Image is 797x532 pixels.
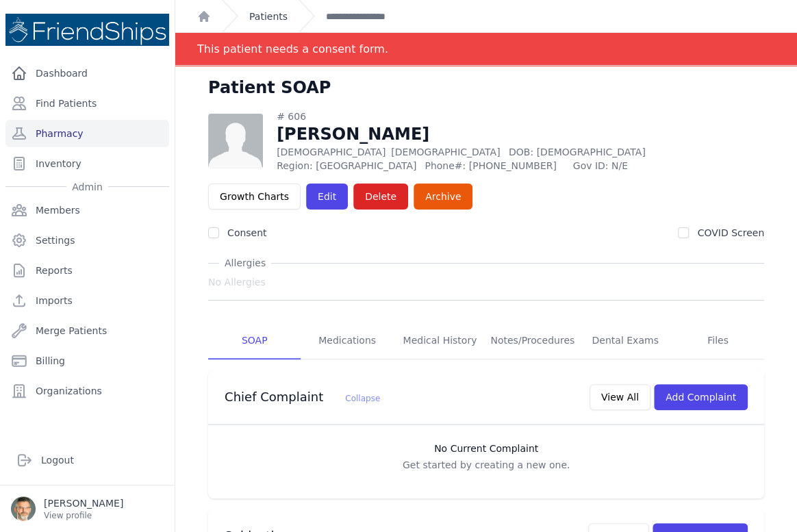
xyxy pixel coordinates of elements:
[222,458,750,472] p: Get started by creating a new one.
[5,317,169,344] a: Merge Patients
[5,60,169,87] a: Dashboard
[5,120,169,147] a: Pharmacy
[11,496,164,521] a: [PERSON_NAME] View profile
[222,442,750,455] h3: No Current Complaint
[590,384,650,410] button: View All
[5,287,169,314] a: Imports
[345,394,380,403] span: Collapse
[277,110,721,123] div: # 606
[301,322,393,359] a: Medications
[394,322,486,359] a: Medical History
[208,322,301,359] a: SOAP
[5,14,169,46] img: Medical Missions EMR
[5,257,169,284] a: Reports
[208,183,301,210] a: Growth Charts
[5,227,169,254] a: Settings
[414,183,472,210] a: Archive
[5,90,169,117] a: Find Patients
[208,275,266,289] span: No Allergies
[654,384,748,410] button: Add Complaint
[573,159,721,173] span: Gov ID: N/E
[509,147,646,157] span: DOB: [DEMOGRAPHIC_DATA]
[249,10,288,23] a: Patients
[277,123,721,145] h1: [PERSON_NAME]
[208,114,263,168] img: person-242608b1a05df3501eefc295dc1bc67a.jpg
[5,150,169,177] a: Inventory
[44,510,123,521] p: View profile
[672,322,764,359] a: Files
[579,322,671,359] a: Dental Exams
[197,33,388,65] div: This patient needs a consent form.
[208,322,764,359] nav: Tabs
[219,256,271,270] span: Allergies
[277,145,721,159] p: [DEMOGRAPHIC_DATA]
[225,389,380,405] h3: Chief Complaint
[5,377,169,405] a: Organizations
[66,180,108,194] span: Admin
[227,227,266,238] label: Consent
[5,197,169,224] a: Members
[306,183,348,210] a: Edit
[11,446,164,474] a: Logout
[697,227,764,238] label: COVID Screen
[425,159,564,173] span: Phone#: [PHONE_NUMBER]
[5,347,169,375] a: Billing
[353,183,408,210] button: Delete
[486,322,579,359] a: Notes/Procedures
[44,496,123,510] p: [PERSON_NAME]
[277,159,416,173] span: Region: [GEOGRAPHIC_DATA]
[208,77,331,99] h1: Patient SOAP
[391,147,500,157] span: [DEMOGRAPHIC_DATA]
[175,33,797,66] div: Notification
